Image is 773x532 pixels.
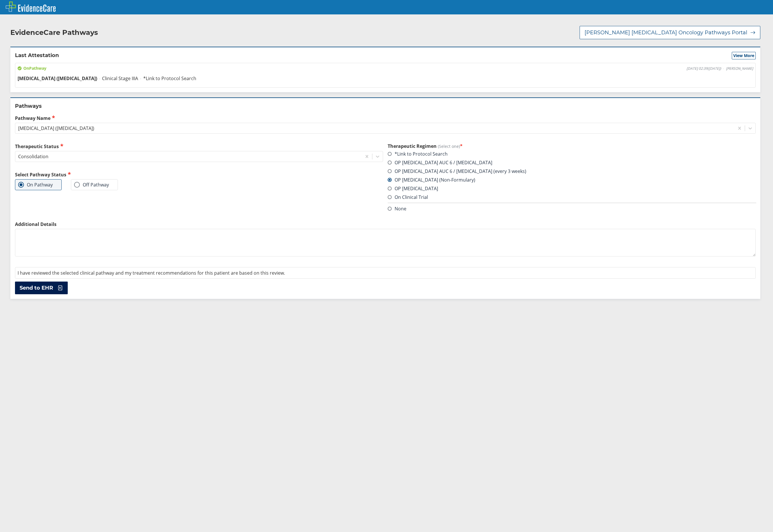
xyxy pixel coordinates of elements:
[18,270,285,276] span: I have reviewed the selected clinical pathway and my treatment recommendations for this patient a...
[726,66,753,71] span: [PERSON_NAME]
[388,168,526,174] label: OP [MEDICAL_DATA] AUC 6 / [MEDICAL_DATA] (every 3 weeks)
[6,1,56,12] img: EvidenceCare
[732,52,756,59] button: View More
[580,26,760,39] button: [PERSON_NAME] [MEDICAL_DATA] Oncology Pathways Portal
[10,28,98,37] h2: EvidenceCare Pathways
[15,221,756,227] label: Additional Details
[74,182,109,188] label: Off Pathway
[15,171,383,178] h2: Select Pathway Status
[438,144,460,149] span: (Select one)
[15,115,756,121] label: Pathway Name
[388,177,475,183] label: OP [MEDICAL_DATA] (Non-Formulary)
[388,185,438,192] label: OP [MEDICAL_DATA]
[18,182,53,188] label: On Pathway
[18,65,46,71] span: On Pathway
[15,143,383,150] label: Therapeutic Status
[388,159,492,166] label: OP [MEDICAL_DATA] AUC 6 / [MEDICAL_DATA]
[388,205,406,212] label: None
[388,194,428,200] label: On Clinical Trial
[20,284,53,291] span: Send to EHR
[388,143,756,149] h3: Therapeutic Regimen
[18,75,97,82] span: [MEDICAL_DATA] ([MEDICAL_DATA])
[15,103,756,110] h2: Pathways
[102,75,138,82] span: Clinical Stage IIIA
[18,153,48,160] div: Consolidation
[733,53,754,59] span: View More
[18,125,94,131] div: [MEDICAL_DATA] ([MEDICAL_DATA])
[687,66,721,71] span: [DATE] 02:39 ( [DATE] )
[15,282,68,294] button: Send to EHR
[388,151,448,157] label: *Link to Protocol Search
[585,29,747,36] span: [PERSON_NAME] [MEDICAL_DATA] Oncology Pathways Portal
[15,52,59,59] h2: Last Attestation
[143,75,196,82] span: *Link to Protocol Search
